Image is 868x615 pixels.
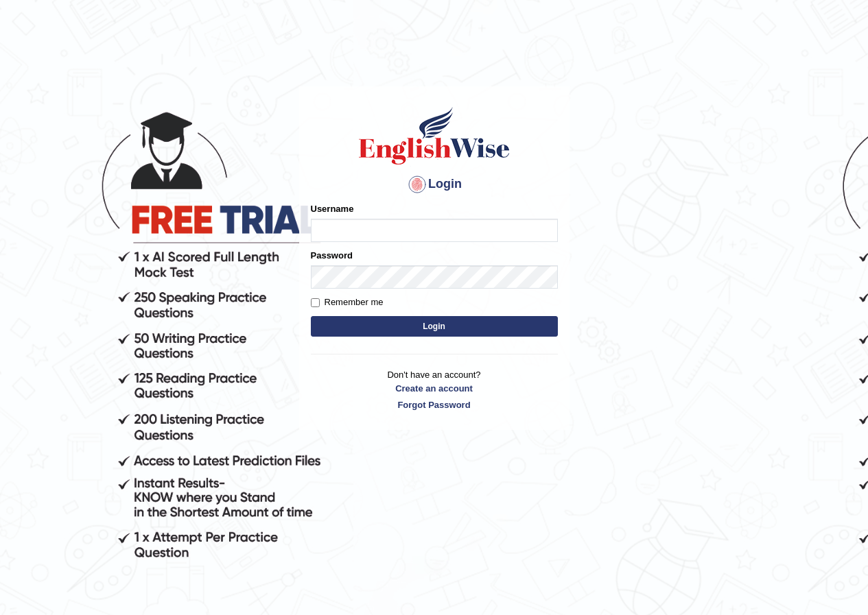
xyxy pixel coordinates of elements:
[311,398,558,411] a: Forgot Password
[311,382,558,395] a: Create an account
[311,368,558,411] p: Don't have an account?
[311,249,353,262] label: Password
[356,105,513,167] img: Logo of English Wise sign in for intelligent practice with AI
[311,296,384,309] label: Remember me
[311,202,354,215] label: Username
[311,316,558,337] button: Login
[311,298,320,307] input: Remember me
[311,173,558,195] h4: Login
